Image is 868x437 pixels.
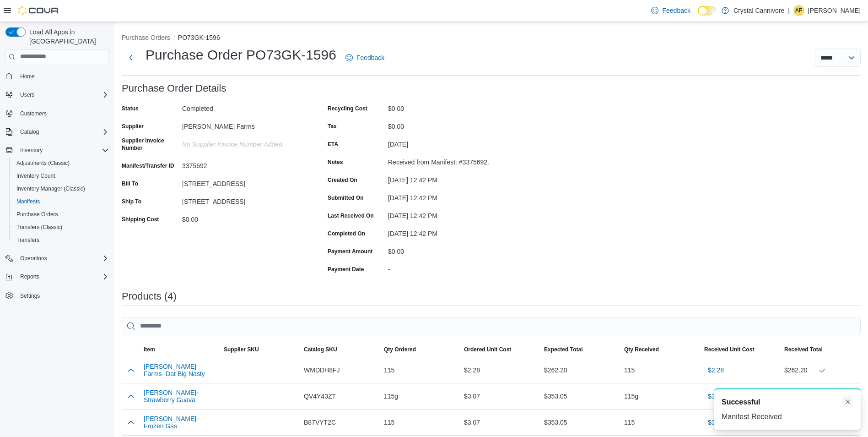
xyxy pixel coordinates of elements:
button: Inventory [16,145,46,156]
div: 115 [380,413,460,432]
span: Settings [20,292,40,300]
label: Payment Date [328,266,364,273]
div: [DATE] 12:42 PM [388,226,511,237]
span: Load All Apps in [GEOGRAPHIC_DATA] [26,27,109,46]
p: [PERSON_NAME] [808,5,861,16]
div: [STREET_ADDRESS] [182,194,305,205]
button: Reports [2,270,113,283]
button: Users [2,88,113,101]
button: Adjustments (Classic) [9,157,113,169]
button: Inventory [2,144,113,157]
a: Purchase Orders [13,209,62,220]
span: Expected Total [544,346,582,353]
span: Customers [16,108,109,119]
span: Item [144,346,155,353]
div: 115 [620,361,701,379]
div: $0.00 [388,101,511,112]
div: $3.07 [460,387,540,405]
button: Supplier SKU [220,342,300,357]
span: Purchase Orders [16,211,58,218]
div: [DATE] 12:42 PM [388,191,511,202]
label: Completed On [328,230,365,237]
button: [PERSON_NAME]- Frozen Gas [144,415,216,430]
label: Notes [328,158,343,166]
label: Last Received On [328,212,374,219]
span: Purchase Orders [13,209,109,220]
h3: Products (4) [122,291,177,302]
span: Reports [16,271,109,282]
span: Inventory Count [16,172,55,180]
button: Home [2,70,113,83]
span: Feedback [662,6,690,15]
div: $353.05 [540,387,620,405]
label: Ship To [122,198,141,205]
span: Feedback [356,53,384,62]
span: Qty Ordered [384,346,416,353]
button: Next [122,49,140,67]
div: [PERSON_NAME] Farms [182,119,305,130]
a: Feedback [342,49,388,67]
span: Received Unit Cost [704,346,754,353]
button: Purchase Orders [9,208,113,221]
span: Customers [20,110,47,117]
a: Inventory Count [13,170,59,181]
nav: Complex example [5,66,109,326]
span: Successful [722,397,760,408]
button: Catalog [16,126,43,137]
span: Received Total [784,346,823,353]
span: Inventory Count [13,170,109,181]
div: - [388,262,511,273]
a: Transfers (Classic) [13,222,66,233]
span: Operations [16,253,109,264]
span: Catalog [20,128,39,136]
span: Inventory Manager (Classic) [13,183,109,194]
a: Customers [16,108,50,119]
span: WMDDH8FJ [304,365,340,376]
label: Shipping Cost [122,216,159,223]
div: $262.20 [784,365,857,376]
span: Home [16,71,109,82]
div: 115g [620,387,701,405]
div: [STREET_ADDRESS] [182,176,305,187]
button: [PERSON_NAME]- Strawberry Guava [144,389,216,404]
span: Qty Received [624,346,659,353]
span: Inventory [20,147,43,154]
span: Manifests [13,196,109,207]
span: Reports [20,273,39,280]
span: Catalog [16,126,109,137]
div: 115 [380,361,460,379]
label: Supplier Invoice Number [122,137,178,152]
div: Notification [722,397,853,408]
button: Ordered Unit Cost [460,342,540,357]
button: PO73GK-1596 [178,34,220,41]
div: Completed [182,101,305,112]
p: | [788,5,790,16]
div: [DATE] 12:42 PM [388,208,511,219]
span: Inventory Manager (Classic) [16,185,85,192]
label: Supplier [122,123,144,130]
span: Transfers [13,235,109,246]
button: Dismiss toast [842,396,853,407]
span: Manifests [16,198,40,205]
span: Operations [20,255,47,262]
button: Operations [2,252,113,265]
a: Manifests [13,196,43,207]
div: $3.07 [460,413,540,432]
div: $0.00 [388,244,511,255]
button: Purchase Orders [122,34,170,41]
h1: Purchase Order PO73GK-1596 [146,46,336,64]
span: Ordered Unit Cost [464,346,511,353]
span: AP [795,5,803,16]
button: Qty Received [620,342,701,357]
span: $2.28 [708,366,724,375]
div: $0.00 [182,212,305,223]
button: Catalog [2,126,113,138]
button: Settings [2,289,113,302]
label: Manifest/Transfer ID [122,162,174,169]
div: [DATE] [388,137,511,148]
img: Cova [18,6,59,15]
span: QV4Y43ZT [304,391,336,402]
label: Bill To [122,180,138,187]
button: Operations [16,253,51,264]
